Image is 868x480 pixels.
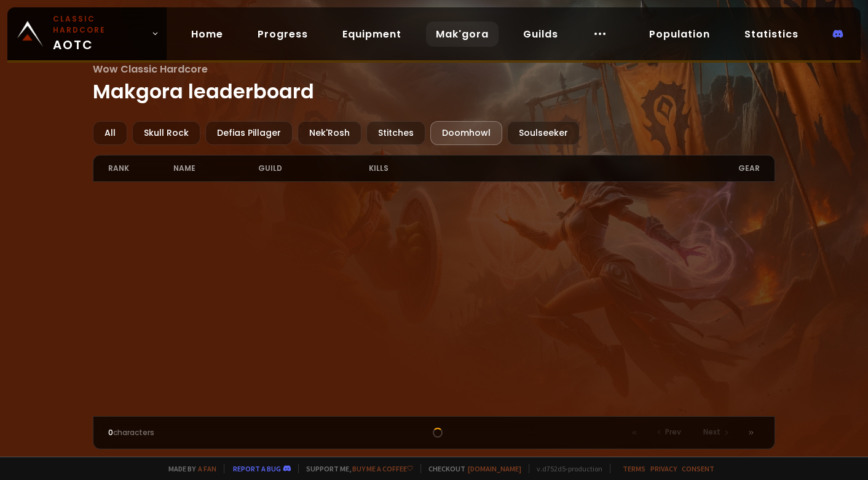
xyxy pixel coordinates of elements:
[426,22,499,47] a: Mak'gora
[93,61,775,77] span: Wow Classic Hardcore
[665,427,681,438] span: Prev
[639,22,720,47] a: Population
[132,121,200,145] div: Skull Rock
[93,121,127,145] div: All
[93,61,775,106] h1: Makgora leaderboard
[298,121,361,145] div: Nek'Rosh
[513,22,568,47] a: Guilds
[108,155,173,181] div: rank
[7,7,167,60] a: Classic HardcoreAOTC
[623,464,645,473] a: Terms
[420,464,521,473] span: Checkout
[529,464,602,473] span: v. d752d5 - production
[161,464,216,473] span: Made by
[650,464,677,473] a: Privacy
[173,155,258,181] div: name
[735,22,808,47] a: Statistics
[298,464,413,473] span: Support me,
[507,121,580,145] div: Soulseeker
[258,155,369,181] div: guild
[333,22,411,47] a: Equipment
[468,464,521,473] a: [DOMAIN_NAME]
[430,121,502,145] div: Doomhowl
[352,464,413,473] a: Buy me a coffee
[248,22,318,47] a: Progress
[682,464,714,473] a: Consent
[703,427,720,438] span: Next
[233,464,281,473] a: Report a bug
[366,121,425,145] div: Stitches
[205,121,293,145] div: Defias Pillager
[53,14,146,54] span: AOTC
[369,155,434,181] div: kills
[198,464,216,473] a: a fan
[181,22,233,47] a: Home
[108,427,113,438] span: 0
[53,14,146,36] small: Classic Hardcore
[108,427,271,438] div: characters
[434,155,760,181] div: gear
